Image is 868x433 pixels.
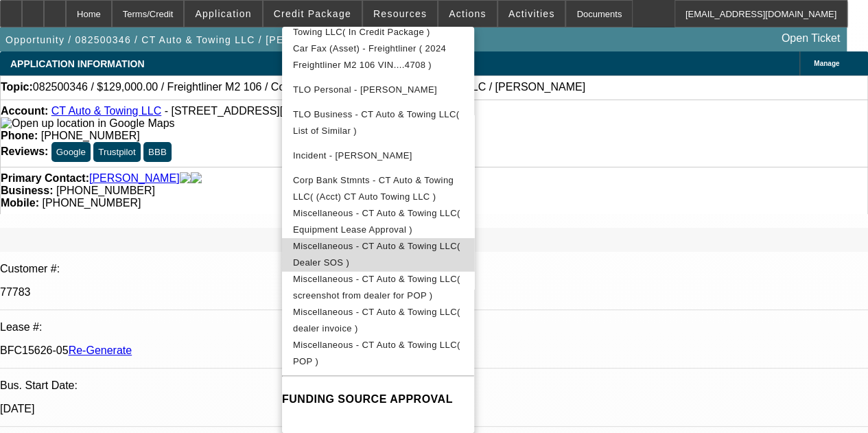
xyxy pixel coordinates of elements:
[282,337,474,370] button: Miscellaneous - CT Auto & Towing LLC( POP )
[282,73,474,106] button: TLO Personal - Gofman, Vyacheslav
[293,340,460,366] span: Miscellaneous - CT Auto & Towing LLC( POP )
[282,172,474,205] button: Corp Bank Stmnts - CT Auto & Towing LLC( (Acct) CT Auto Towing LLC )
[282,106,474,139] button: TLO Business - CT Auto & Towing LLC( List of Similar )
[293,175,454,202] span: Corp Bank Stmnts - CT Auto & Towing LLC( (Acct) CT Auto Towing LLC )
[282,139,474,172] button: Incident - Gofman, Vyacheslav
[282,271,474,304] button: Miscellaneous - CT Auto & Towing LLC( screenshot from dealer for POP )
[282,238,474,271] button: Miscellaneous - CT Auto & Towing LLC( Dealer SOS )
[282,40,474,73] button: Car Fax (Asset) - Freightliner ( 2024 Freightliner M2 106 VIN....4708 )
[293,274,460,301] span: Miscellaneous - CT Auto & Towing LLC( screenshot from dealer for POP )
[293,43,446,70] span: Car Fax (Asset) - Freightliner ( 2024 Freightliner M2 106 VIN....4708 )
[293,208,460,235] span: Miscellaneous - CT Auto & Towing LLC( Equipment Lease Approval )
[293,10,440,37] span: Sec. of State - [US_STATE] Auto & Towing LLC( In Credit Package )
[282,304,474,337] button: Miscellaneous - CT Auto & Towing LLC( dealer invoice )
[293,307,460,333] span: Miscellaneous - CT Auto & Towing LLC( dealer invoice )
[293,109,459,136] span: TLO Business - CT Auto & Towing LLC( List of Similar )
[282,391,474,408] h4: FUNDING SOURCE APPROVAL
[293,84,437,95] span: TLO Personal - [PERSON_NAME]
[293,150,412,161] span: Incident - [PERSON_NAME]
[282,205,474,238] button: Miscellaneous - CT Auto & Towing LLC( Equipment Lease Approval )
[293,241,460,268] span: Miscellaneous - CT Auto & Towing LLC( Dealer SOS )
